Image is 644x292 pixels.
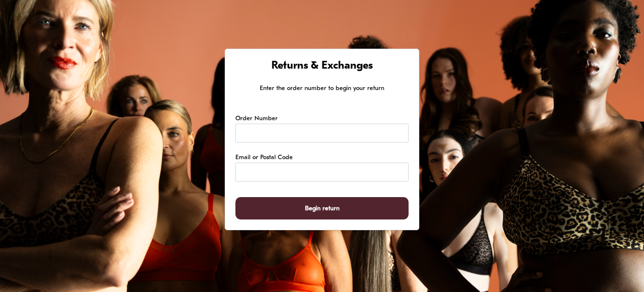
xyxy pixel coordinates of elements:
button: Begin return [235,197,409,220]
label: Order Number [235,114,278,124]
span: Begin return [305,198,340,219]
h1: Returns & Exchanges [235,59,409,73]
p: Enter the order number to begin your return [235,83,409,93]
label: Email or Postal Code [235,153,293,163]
